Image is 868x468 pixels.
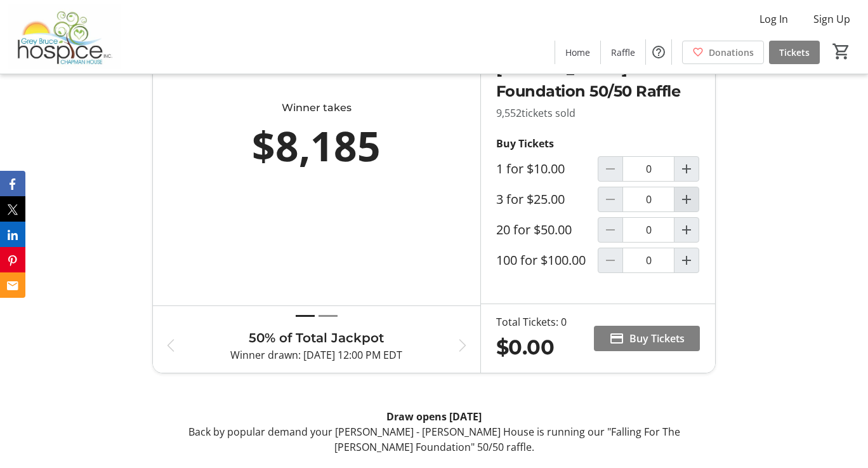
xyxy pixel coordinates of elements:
[594,326,700,351] button: Buy Tickets
[803,9,860,29] button: Sign Up
[749,9,798,29] button: Log In
[611,46,635,59] span: Raffle
[674,187,699,211] button: Increment by one
[674,157,699,181] button: Increment by one
[565,46,590,59] span: Home
[8,5,121,69] img: Grey Bruce Hospice's Logo
[646,39,671,65] button: Help
[601,41,645,64] a: Raffle
[209,100,424,116] div: Winner takes
[296,309,315,323] button: Draw 1
[496,332,567,363] div: $0.00
[496,137,554,150] strong: Buy Tickets
[496,192,565,207] label: 3 for $25.00
[769,41,820,64] a: Tickets
[188,328,445,347] h3: 50% of Total Jackpot
[386,410,482,424] strong: Draw opens [DATE]
[496,222,572,237] label: 20 for $50.00
[779,46,810,59] span: Tickets
[496,253,586,268] label: 100 for $100.00
[555,41,600,64] a: Home
[813,11,850,27] span: Sign Up
[682,41,764,64] a: Donations
[496,314,567,330] div: Total Tickets: 0
[760,11,788,27] span: Log In
[674,248,699,272] button: Increment by one
[188,347,445,363] p: Winner drawn: [DATE] 12:00 PM EDT
[674,218,699,242] button: Increment by one
[319,309,338,323] button: Draw 2
[830,40,853,63] button: Cart
[629,331,685,346] span: Buy Tickets
[152,424,716,455] p: Back by popular demand your [PERSON_NAME] - [PERSON_NAME] House is running our "Falling For The [...
[496,161,565,177] label: 1 for $10.00
[209,116,424,177] div: $8,185
[496,105,700,121] p: 9,552 tickets sold
[709,46,754,59] span: Donations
